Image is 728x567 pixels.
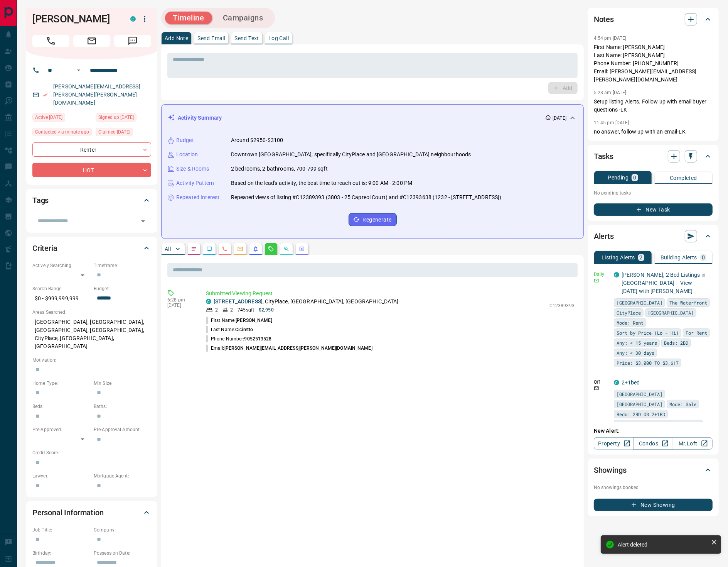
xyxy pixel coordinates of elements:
p: Size & Rooms [176,165,209,173]
span: [GEOGRAPHIC_DATA] [617,299,662,306]
p: Search Range: [32,285,90,292]
div: Notes [594,10,713,29]
a: [PERSON_NAME][EMAIL_ADDRESS][PERSON_NAME][PERSON_NAME][DOMAIN_NAME] [53,83,140,106]
div: HOT [32,163,151,177]
p: Budget: [94,285,151,292]
span: 9052513528 [244,336,271,342]
p: Min Size: [94,380,151,387]
svg: Notes [191,246,197,252]
span: Mode: Sale [669,400,696,408]
button: New Task [594,203,713,216]
svg: Email [594,386,599,391]
div: Personal Information [32,503,151,522]
button: Open [74,66,83,75]
svg: Email Verified [42,92,48,98]
a: [PERSON_NAME], 2 Bed Listings in [GEOGRAPHIC_DATA] – View [DATE] with [PERSON_NAME] [622,272,706,294]
span: [PERSON_NAME] [236,318,272,323]
span: [PERSON_NAME][EMAIL_ADDRESS][PERSON_NAME][DOMAIN_NAME] [224,345,372,351]
p: Home Type: [32,380,90,387]
h2: Showings [594,464,627,476]
p: 0 [702,255,705,260]
span: For Rent [686,329,707,337]
p: Email: [206,345,372,352]
p: Completed [670,175,697,181]
p: Repeated Interest [176,193,219,201]
p: Off [594,379,609,386]
p: Repeated views of listing #C12389393 (3803 - 25 Capreol Court) and #C12393638 (1232 - [STREET_ADD... [231,193,502,201]
p: 6:28 pm [167,297,194,303]
div: condos.ca [206,299,211,304]
p: Pre-Approval Amount: [94,426,151,433]
p: Beds: [32,403,90,410]
a: Property [594,437,634,450]
div: Wed Aug 30 2017 [96,128,151,139]
a: Condos [633,437,673,450]
p: Possession Date: [94,550,151,557]
p: All [165,246,171,252]
div: Activity Summary[DATE] [168,111,577,125]
p: Credit Score: [32,449,151,456]
p: , CityPlace, [GEOGRAPHIC_DATA], [GEOGRAPHIC_DATA] [214,298,399,306]
span: Active [DATE] [35,113,62,121]
p: C12389393 [549,302,575,309]
p: First Name: [206,317,272,324]
p: Areas Searched: [32,309,151,316]
h2: Criteria [32,242,57,254]
span: The Waterfront [669,299,707,306]
button: Timeline [165,12,212,24]
span: Beds: 2BD OR 2+1BD [617,410,665,418]
span: Price: $2,000,000 TO $2,700,000 [617,420,700,428]
svg: Requests [268,246,274,252]
p: Last Name: [206,326,253,333]
h1: [PERSON_NAME] [32,13,119,25]
p: Company: [94,526,151,533]
p: [DATE] [167,303,194,308]
p: Add Note [165,36,188,41]
p: Log Call [268,36,289,41]
svg: Listing Alerts [253,246,259,252]
p: [GEOGRAPHIC_DATA], [GEOGRAPHIC_DATA], [GEOGRAPHIC_DATA], [GEOGRAPHIC_DATA], CityPlace, [GEOGRAPHI... [32,316,151,353]
p: Around $2950-$3100 [231,136,283,144]
p: Pending [608,175,629,180]
button: Campaigns [215,12,271,24]
p: First Name: [PERSON_NAME] Last Name: [PERSON_NAME] Phone Number: [PHONE_NUMBER] Email: [PERSON_NA... [594,43,713,84]
p: Setup listing Alerts. Follow up with email buyer questions -LK [594,98,713,114]
div: Tasks [594,147,713,166]
span: Signed up [DATE] [98,113,134,121]
span: Contacted < a minute ago [35,128,89,136]
p: 4:54 pm [DATE] [594,36,627,41]
div: Fri Sep 12 2025 [32,128,92,139]
span: Email [73,35,110,47]
p: 2 [640,255,643,260]
button: Regenerate [349,213,397,226]
svg: Calls [222,246,228,252]
p: Actively Searching: [32,262,90,269]
p: Downtown [GEOGRAPHIC_DATA], specifically CityPlace and [GEOGRAPHIC_DATA] neighbourhoods [231,151,471,159]
svg: Agent Actions [299,246,305,252]
div: Showings [594,461,713,479]
p: Job Title: [32,526,90,533]
span: [GEOGRAPHIC_DATA] [617,400,662,408]
svg: Opportunities [283,246,290,252]
h2: Notes [594,13,614,25]
p: Based on the lead's activity, the best time to reach out is: 9:00 AM - 2:00 PM [231,179,412,187]
span: Call [32,35,69,47]
p: 2 [215,306,218,313]
div: Alerts [594,227,713,245]
div: condos.ca [614,380,619,385]
p: $0 - $999,999,999 [32,292,90,305]
p: 2 bedrooms, 2 bathrooms, 700-799 sqft [231,165,328,173]
p: Phone Number: [206,335,272,342]
p: Birthday: [32,550,90,557]
p: New Alert: [594,427,713,435]
p: Location [176,151,198,159]
span: [GEOGRAPHIC_DATA] [648,309,694,317]
p: $2,950 [259,306,274,313]
p: 2 [230,306,233,313]
svg: Emails [237,246,243,252]
p: 5:28 am [DATE] [594,90,627,95]
span: Message [114,35,151,47]
span: [GEOGRAPHIC_DATA] [617,390,662,398]
p: 745 sqft [238,306,254,313]
p: Listing Alerts [602,255,635,260]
